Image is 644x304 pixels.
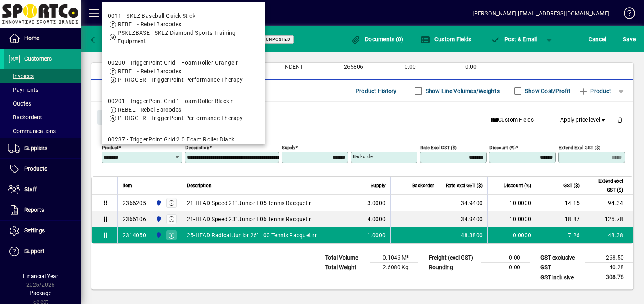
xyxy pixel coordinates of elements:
[356,84,397,97] span: Product History
[95,113,127,120] app-page-header-button: Close
[536,272,585,283] td: GST inclusive
[444,215,483,223] div: 34.9400
[123,181,132,190] span: Item
[344,64,363,70] span: 265806
[370,253,418,263] td: 0.1046 M³
[108,97,243,106] div: 00201 - TriggerPoint Grid 1 Foam Roller Black r
[349,32,406,46] button: Documents (0)
[557,113,610,127] button: Apply price level
[185,145,209,150] mat-label: Description
[24,55,52,62] span: Customers
[4,69,81,83] a: Invoices
[489,145,516,150] mat-label: Discount (%)
[187,181,212,190] span: Description
[420,36,471,42] span: Custom Fields
[8,87,38,93] span: Payments
[578,84,611,97] span: Product
[487,227,536,243] td: 0.0000
[536,227,585,243] td: 7.26
[153,231,163,240] span: Sportco Ltd Warehouse
[282,145,295,150] mat-label: Supply
[487,195,536,211] td: 10.0000
[560,116,607,124] span: Apply price level
[472,7,610,20] div: [PERSON_NAME] [EMAIL_ADDRESS][DOMAIN_NAME]
[621,32,638,46] button: Save
[487,211,536,227] td: 10.0000
[536,263,585,272] td: GST
[444,199,483,207] div: 34.9400
[102,52,265,91] mat-option: 00200 - TriggerPoint Grid 1 Foam Roller Orange r
[24,186,37,192] span: Staff
[321,263,370,272] td: Total Weight
[102,5,265,52] mat-option: 0011 - SKLZ Baseball Quick Stick
[24,248,44,254] span: Support
[425,253,481,263] td: Freight (excl GST)
[610,116,629,123] app-page-header-button: Delete
[24,165,47,172] span: Products
[536,195,585,211] td: 14.15
[351,36,404,42] span: Documents (0)
[81,32,125,46] app-page-header-button: Back
[367,215,386,223] span: 4.0000
[102,129,265,167] mat-option: 00237 - TriggerPoint Grid 2.0 Foam Roller Black
[118,68,182,74] span: REBEL - Rebel Barcodes
[481,263,530,272] td: 0.00
[585,263,633,272] td: 40.28
[536,253,585,263] td: GST exclusive
[4,97,81,110] a: Quotes
[8,73,34,79] span: Invoices
[123,231,146,239] div: 2314050
[24,207,44,213] span: Reports
[123,199,146,207] div: 2366205
[623,33,636,46] span: ave
[352,84,400,98] button: Product History
[97,110,125,125] button: Close
[118,106,182,113] span: REBEL - Rebel Barcodes
[87,32,119,46] button: Back
[585,253,633,263] td: 268.50
[118,21,182,27] span: REBEL - Rebel Barcodes
[353,154,374,159] mat-label: Backorder
[4,241,81,262] a: Support
[91,102,633,131] div: Product
[108,59,243,67] div: 00200 - TriggerPoint Grid 1 Foam Roller Orange r
[101,111,122,124] span: Close
[4,28,81,49] a: Home
[102,145,119,150] mat-label: Product
[486,32,541,46] button: Post & Email
[123,215,146,223] div: 2366106
[24,227,45,234] span: Settings
[446,181,483,190] span: Rate excl GST ($)
[585,211,633,227] td: 125.78
[30,290,51,296] span: Package
[4,83,81,97] a: Payments
[424,87,500,95] label: Show Line Volumes/Weights
[367,231,386,239] span: 1.0000
[8,100,31,107] span: Quotes
[266,37,290,42] span: Unposted
[370,263,418,272] td: 2.6080 Kg
[523,87,570,95] label: Show Cost/Profit
[444,231,483,239] div: 48.3800
[108,135,243,144] div: 00237 - TriggerPoint Grid 2.0 Foam Roller Black
[4,138,81,158] a: Suppliers
[8,114,42,120] span: Backorders
[4,221,81,241] a: Settings
[4,159,81,179] a: Products
[589,33,606,46] span: Cancel
[585,195,633,211] td: 94.34
[420,145,457,150] mat-label: Rate excl GST ($)
[117,30,236,44] span: PSKLZBASE - SKLZ Diamond Sports Training Equipment
[504,181,531,190] span: Discount (%)
[187,231,317,239] span: 25-HEAD Radical Junior 26" L00 Tennis Racquet rr
[153,198,163,207] span: Sportco Ltd Warehouse
[623,36,626,42] span: S
[187,199,311,207] span: 21-HEAD Speed 21" Junior L05 Tennis Racquet r
[367,199,386,207] span: 3.0000
[504,36,508,42] span: P
[371,181,386,190] span: Supply
[618,2,634,28] a: Knowledge Base
[481,253,530,263] td: 0.00
[153,215,163,224] span: Sportco Ltd Warehouse
[23,273,58,279] span: Financial Year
